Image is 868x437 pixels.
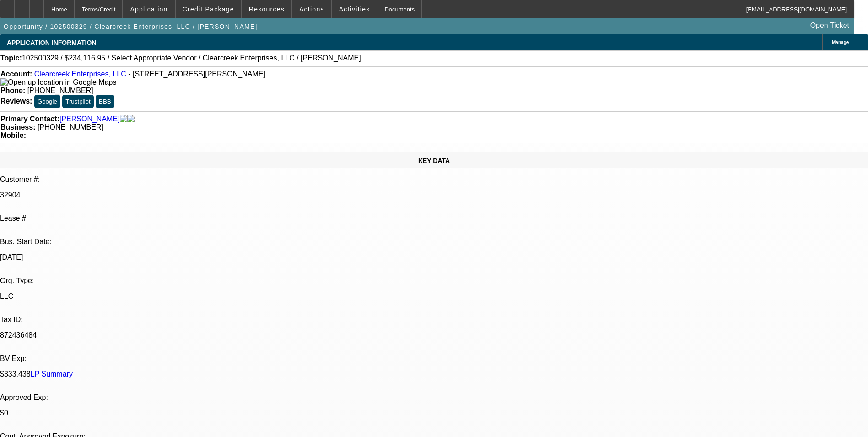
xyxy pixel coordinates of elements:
[127,115,135,123] img: linkedin-icon.png
[0,70,32,78] strong: Account:
[242,0,291,18] button: Resources
[249,5,285,13] span: Resources
[418,157,450,164] span: KEY DATA
[0,78,116,87] img: Open up location in Google Maps
[130,5,167,13] span: Application
[7,39,96,46] span: APPLICATION INFORMATION
[27,87,93,94] span: [PHONE_NUMBER]
[292,0,331,18] button: Actions
[120,115,127,123] img: facebook-icon.png
[62,95,93,108] button: Trustpilot
[34,70,126,78] a: Clearcreek Enterprises, LLC
[0,87,25,94] strong: Phone:
[128,70,265,78] span: - [STREET_ADDRESS][PERSON_NAME]
[0,97,32,105] strong: Reviews:
[22,54,361,62] span: 102500329 / $234,116.95 / Select Appropriate Vendor / Clearcreek Enterprises, LLC / [PERSON_NAME]
[31,370,73,378] a: LP Summary
[38,123,103,131] span: [PHONE_NUMBER]
[4,23,258,30] span: Opportunity / 102500329 / Clearcreek Enterprises, LLC / [PERSON_NAME]
[807,18,853,33] a: Open Ticket
[34,95,60,108] button: Google
[299,5,324,13] span: Actions
[0,54,22,62] strong: Topic:
[176,0,241,18] button: Credit Package
[0,115,59,123] strong: Primary Contact:
[0,78,116,86] a: View Google Maps
[183,5,234,13] span: Credit Package
[0,131,26,139] strong: Mobile:
[339,5,370,13] span: Activities
[123,0,174,18] button: Application
[59,115,120,123] a: [PERSON_NAME]
[0,123,35,131] strong: Business:
[832,40,849,45] span: Manage
[332,0,377,18] button: Activities
[96,95,114,108] button: BBB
